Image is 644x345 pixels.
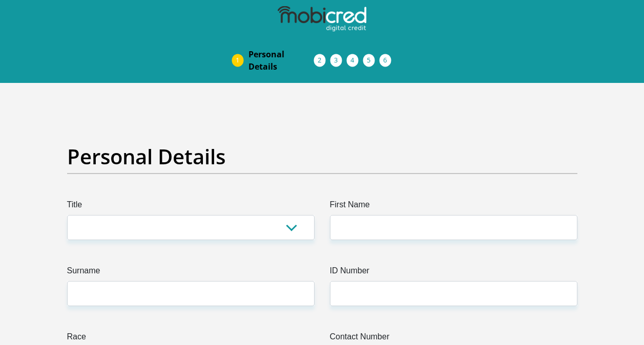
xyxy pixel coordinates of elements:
img: mobicred logo [278,6,366,32]
label: First Name [330,199,577,215]
input: ID Number [330,281,577,306]
h2: Personal Details [67,144,577,169]
label: Surname [67,265,315,281]
label: ID Number [330,265,577,281]
a: PersonalDetails [240,44,322,77]
input: First Name [330,215,577,240]
label: Title [67,199,315,215]
span: Personal Details [248,48,314,73]
input: Surname [67,281,315,306]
